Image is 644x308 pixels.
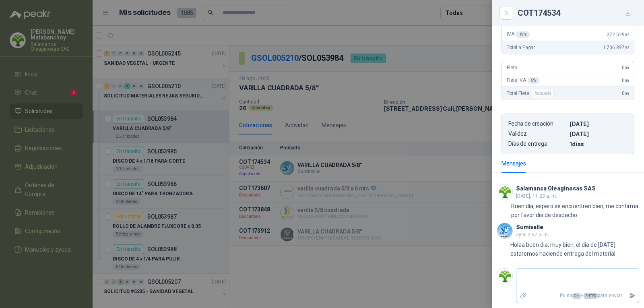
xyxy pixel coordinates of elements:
[507,45,535,50] span: Total a Pagar
[510,240,640,258] p: Holaa buen dia, muy bien, el dia de [DATE] estaremos haciendo entrega del material.
[497,184,512,200] img: Company Logo
[516,232,549,238] span: ayer, 2:57 p. m.
[622,65,629,70] span: 0
[570,141,627,147] p: 1 dias
[570,120,627,127] p: [DATE]
[507,31,530,38] span: IVA
[497,269,512,284] img: Company Logo
[507,77,539,84] span: Flete IVA
[624,79,629,83] span: ,00
[516,289,530,303] label: Adjuntar archivos
[528,77,539,84] div: 0 %
[622,91,629,96] span: 0
[624,66,629,70] span: ,00
[508,120,566,127] p: Fecha de creación
[508,130,566,137] p: Validez
[625,289,639,303] button: Enviar
[607,32,629,37] span: 272.529
[570,130,627,137] p: [DATE]
[530,89,555,98] div: Incluido
[622,78,629,83] span: 0
[584,293,598,299] span: ENTER
[511,202,639,219] p: Buen día, espero se encuentren bien, me confirma por favor día de despacho
[508,141,566,147] p: Días de entrega
[497,223,512,238] img: Company Logo
[603,45,629,50] span: 1.706.897
[502,8,511,18] button: Close
[502,159,526,168] div: Mensajes
[572,293,581,299] span: Ctrl
[516,186,596,191] h3: Salamanca Oleaginosas SAS
[507,65,517,70] span: Flete
[518,6,634,19] div: COT174534
[530,289,626,303] p: Pulsa + para enviar
[624,45,629,50] span: ,92
[516,31,530,38] div: 19 %
[624,91,629,96] span: ,00
[507,89,556,98] span: Total Flete
[624,33,629,37] span: ,92
[516,193,557,199] span: [DATE], 11:23 a. m.
[516,225,543,229] h3: Sumivalle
